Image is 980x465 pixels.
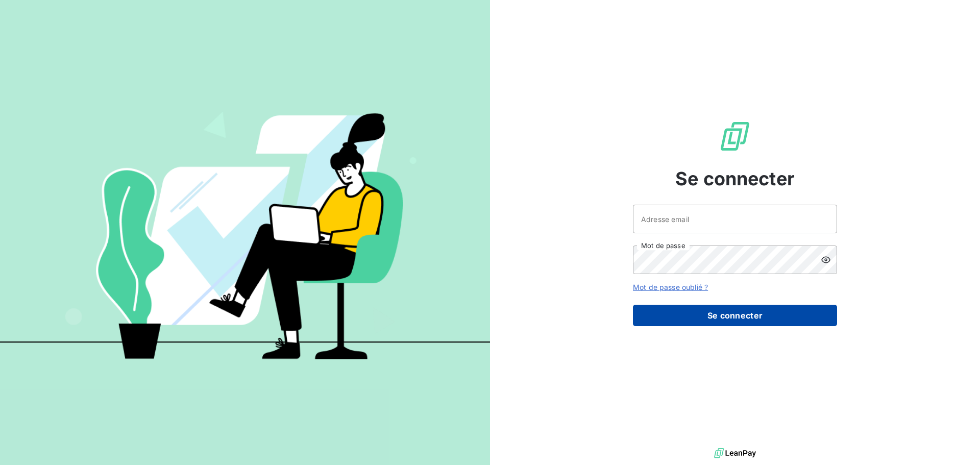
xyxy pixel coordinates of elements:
[714,446,756,461] img: logo
[633,205,837,233] input: placeholder
[633,283,708,291] a: Mot de passe oublié ?
[719,120,751,153] img: Logo LeanPay
[633,305,837,326] button: Se connecter
[675,165,795,192] span: Se connecter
